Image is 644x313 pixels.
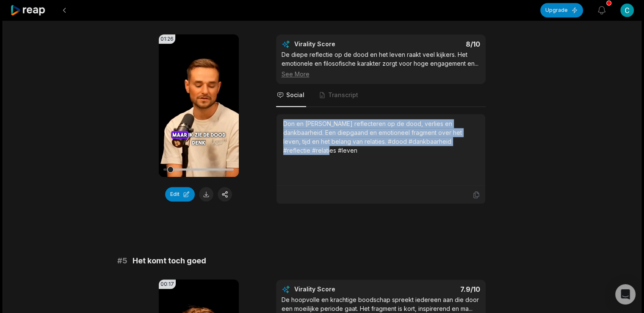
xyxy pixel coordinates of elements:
[294,40,385,48] div: Virality Score
[282,50,480,78] div: De diepe reflectie op de dood en het leven raakt veel kijkers. Het emotionele en filosofische kar...
[294,285,385,293] div: Virality Score
[133,255,206,267] span: Het komt toch goed
[159,34,239,177] video: Your browser does not support mp4 format.
[540,3,583,17] button: Upgrade
[117,255,127,267] span: # 5
[328,91,358,99] span: Transcript
[165,187,195,201] button: Edit
[282,70,480,78] div: See More
[389,285,480,293] div: 7.9 /10
[286,91,304,99] span: Social
[283,119,478,155] div: Don en [PERSON_NAME] reflecteren op de dood, verlies en dankbaarheid. Een diepgaand en emotioneel...
[389,40,480,48] div: 8 /10
[276,84,486,107] nav: Tabs
[615,284,636,305] div: Open Intercom Messenger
